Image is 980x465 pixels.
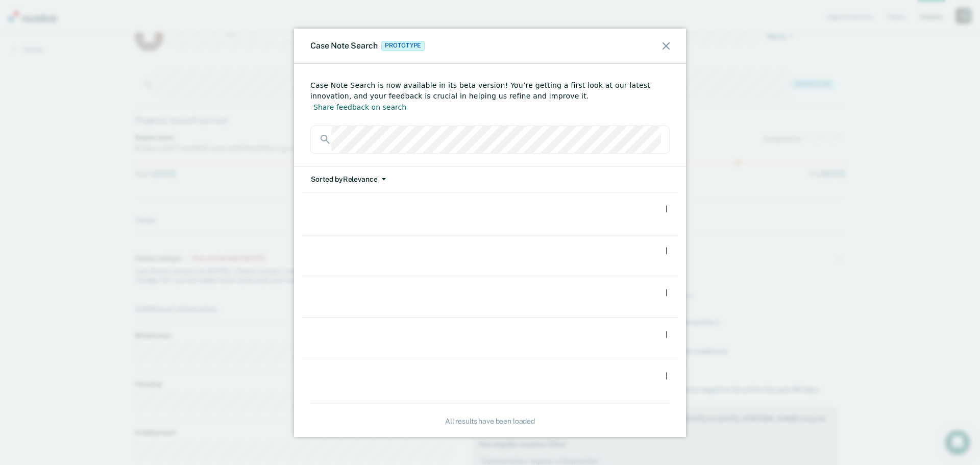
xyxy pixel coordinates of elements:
div: | [666,372,668,380]
div: | [666,330,668,339]
button: Sorted byRelevance [310,166,386,192]
span: Prototype [381,41,425,51]
div: Case Note Search is now available in its beta version! You’re getting a first look at our latest ... [310,80,670,113]
div: | [666,205,668,213]
div: Case Note Search [310,41,427,51]
div: | [666,247,668,255]
div: All results have been loaded [310,401,670,442]
button: Share feedback on search [310,102,409,113]
div: | [666,288,668,297]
